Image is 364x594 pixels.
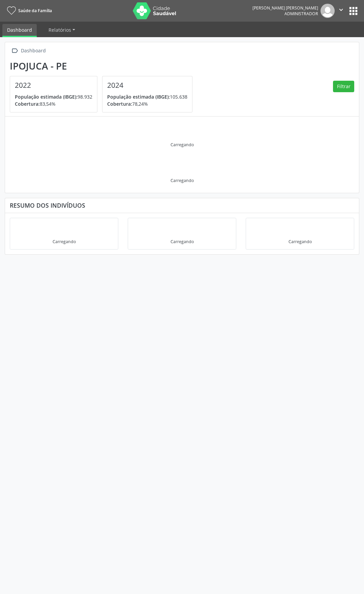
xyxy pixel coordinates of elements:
[347,5,359,17] button: apps
[15,81,92,89] h4: 2022
[10,46,20,56] i: 
[44,24,80,36] a: Relatórios
[107,101,132,107] span: Cobertura:
[49,27,71,33] span: Relatórios
[15,94,78,100] span: População estimada (IBGE):
[171,239,194,244] div: Carregando
[337,6,345,14] i: 
[53,239,76,244] div: Carregando
[2,24,37,37] a: Dashboard
[20,46,47,56] div: Dashboard
[252,5,318,11] div: [PERSON_NAME] [PERSON_NAME]
[15,100,92,107] p: 83,54%
[335,4,347,18] button: 
[171,178,194,183] div: Carregando
[10,60,197,72] div: Ipojuca - PE
[333,81,354,92] button: Filtrar
[107,100,187,107] p: 78,24%
[5,5,52,16] a: Saúde da Família
[107,94,170,100] span: População estimada (IBGE):
[15,93,92,100] p: 98.932
[107,93,187,100] p: 105.638
[10,46,47,56] a:  Dashboard
[107,81,187,89] h4: 2024
[15,101,40,107] span: Cobertura:
[321,4,335,18] img: img
[289,239,312,244] div: Carregando
[284,11,318,17] span: Administrador
[171,142,194,148] div: Carregando
[10,202,354,209] div: Resumo dos indivíduos
[18,8,52,14] span: Saúde da Família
